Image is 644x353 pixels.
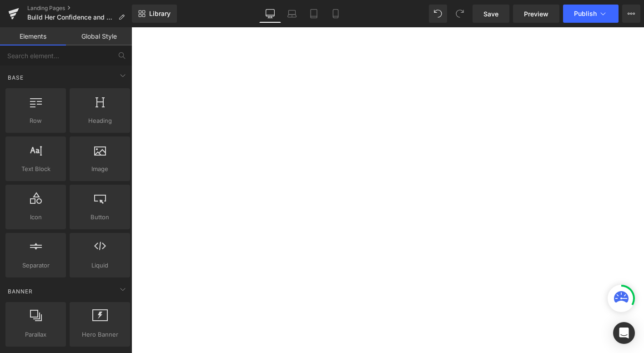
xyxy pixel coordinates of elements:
[8,261,63,270] span: Separator
[7,287,34,296] span: Banner
[72,164,127,174] span: Image
[149,10,171,18] span: Library
[66,27,132,45] a: Global Style
[622,5,640,23] button: More
[27,14,115,21] span: Build Her Confidence and Self-Esteem
[524,9,548,19] span: Preview
[303,5,325,23] a: Tablet
[574,10,597,17] span: Publish
[72,116,127,126] span: Heading
[8,330,63,339] span: Parallax
[513,5,559,23] a: Preview
[281,5,303,23] a: Laptop
[72,212,127,222] span: Button
[72,261,127,270] span: Liquid
[72,330,127,339] span: Hero Banner
[8,212,63,222] span: Icon
[613,322,635,344] div: Open Intercom Messenger
[7,73,25,82] span: Base
[429,5,447,23] button: Undo
[8,116,63,126] span: Row
[483,9,498,19] span: Save
[563,5,619,23] button: Publish
[132,5,177,23] a: New Library
[451,5,469,23] button: Redo
[325,5,347,23] a: Mobile
[259,5,281,23] a: Desktop
[27,5,132,12] a: Landing Pages
[8,164,63,174] span: Text Block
